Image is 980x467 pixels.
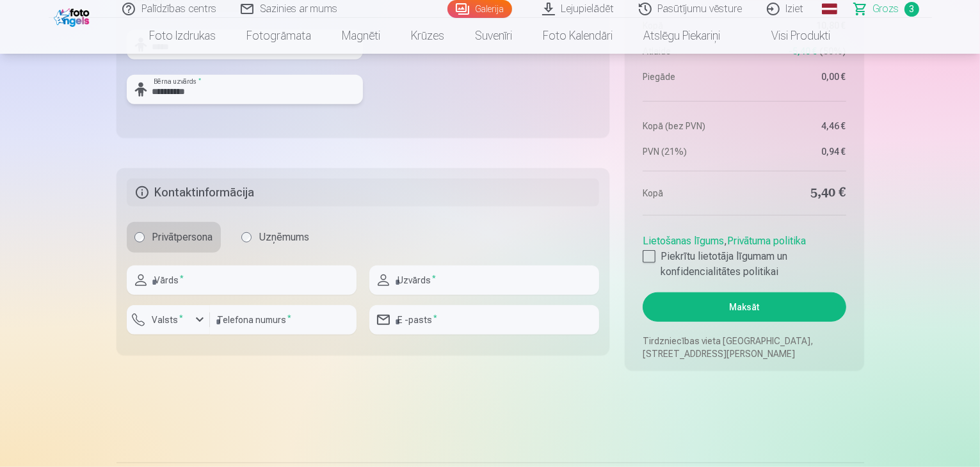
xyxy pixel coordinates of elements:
img: /fa1 [54,5,93,27]
span: Grozs [873,1,899,17]
dd: 5,40 € [751,184,846,202]
dd: 0,00 € [751,70,846,83]
button: Valsts* [127,305,210,335]
a: Fotogrāmata [232,18,327,54]
a: Atslēgu piekariņi [629,18,736,54]
a: Magnēti [327,18,396,54]
dt: PVN (21%) [643,145,738,158]
h5: Kontaktinformācija [127,178,600,207]
dt: Kopā [643,184,738,202]
span: 3 [904,2,919,17]
dt: Piegāde [643,70,738,83]
dd: 4,46 € [751,120,846,132]
button: Maksāt [643,292,846,322]
dt: Kopā (bez PVN) [643,120,738,132]
dd: 0,94 € [751,145,846,158]
input: Uzņēmums [241,232,252,242]
a: Foto kalendāri [528,18,629,54]
input: Privātpersona [134,232,145,242]
label: Valsts [147,313,189,326]
a: Krūzes [396,18,460,54]
label: Privātpersona [127,222,221,253]
div: , [643,228,846,280]
a: Lietošanas līgums [643,235,724,247]
a: Visi produkti [736,18,846,54]
label: Uzņēmums [234,222,317,253]
a: Foto izdrukas [134,18,232,54]
a: Privātuma politika [727,235,806,247]
p: Tirdzniecības vieta [GEOGRAPHIC_DATA], [STREET_ADDRESS][PERSON_NAME] [643,335,846,360]
a: Suvenīri [460,18,528,54]
label: Piekrītu lietotāja līgumam un konfidencialitātes politikai [643,249,846,280]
